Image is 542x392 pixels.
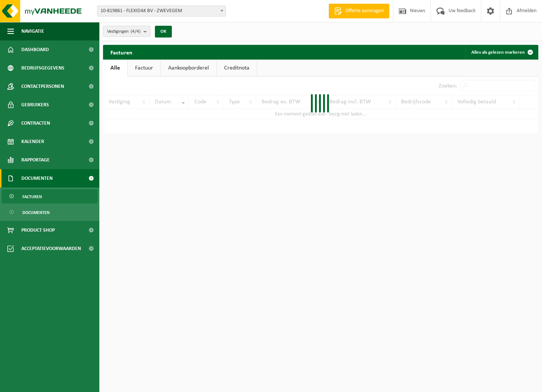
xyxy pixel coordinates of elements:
button: Vestigingen(4/4) [103,26,150,37]
button: OK [155,26,172,38]
span: 10-819861 - FLEXIDAK BV - ZWEVEGEM [98,6,226,16]
h2: Facturen [103,45,140,59]
span: 10-819861 - FLEXIDAK BV - ZWEVEGEM [97,6,226,17]
span: Vestigingen [107,26,141,37]
span: Acceptatievoorwaarden [21,239,81,258]
a: Creditnota [217,60,257,76]
span: Product Shop [21,221,55,239]
span: Rapportage [21,151,50,169]
span: Bedrijfsgegevens [21,59,64,77]
button: Alles als gelezen markeren [465,45,538,60]
a: Factuur [128,60,160,76]
span: Contracten [21,114,50,132]
span: Kalender [21,132,44,151]
span: Navigatie [21,22,44,40]
span: Contactpersonen [21,77,64,96]
span: Dashboard [21,40,49,59]
span: Offerte aanvragen [344,7,386,15]
span: Documenten [21,169,53,188]
a: Aankoopborderel [161,60,216,76]
a: Alle [103,60,127,76]
span: Documenten [22,206,50,220]
a: Documenten [2,205,98,219]
span: Facturen [22,190,42,204]
a: Facturen [2,189,98,203]
span: Gebruikers [21,96,49,114]
count: (4/4) [131,29,141,34]
a: Offerte aanvragen [329,4,389,18]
